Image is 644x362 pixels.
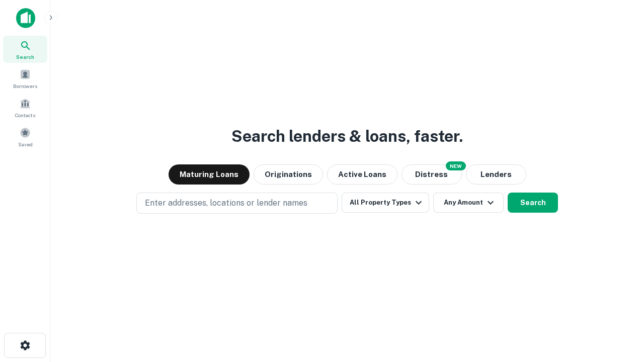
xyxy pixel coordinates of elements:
[3,94,47,121] a: Contacts
[433,193,504,213] button: Any Amount
[169,164,250,185] button: Maturing Loans
[466,164,526,185] button: Lenders
[15,111,35,119] span: Contacts
[13,82,37,90] span: Borrowers
[446,161,466,170] div: NEW
[16,8,35,28] img: capitalize-icon.png
[401,164,462,185] button: Search distressed loans with lien and other non-mortgage details.
[254,164,323,185] button: Originations
[136,193,338,214] button: Enter addresses, locations or lender names
[3,36,47,63] a: Search
[18,140,33,148] span: Saved
[16,53,34,61] span: Search
[3,65,47,92] a: Borrowers
[342,193,429,213] button: All Property Types
[145,197,307,209] p: Enter addresses, locations or lender names
[594,282,644,330] iframe: Chat Widget
[231,124,463,148] h3: Search lenders & loans, faster.
[327,164,397,185] button: Active Loans
[508,193,558,213] button: Search
[3,123,47,150] a: Saved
